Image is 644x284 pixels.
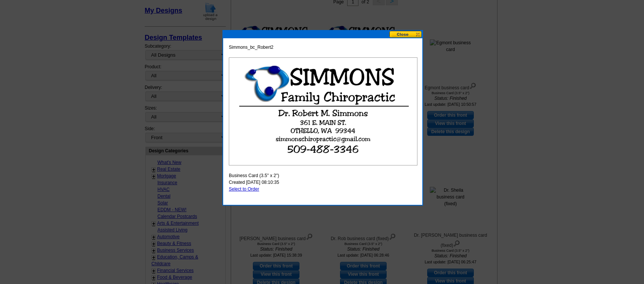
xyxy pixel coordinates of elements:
[229,186,259,192] a: Select to Order
[229,57,417,165] img: large-thumb.jpg
[229,172,279,179] span: Business Card (3.5" x 2")
[229,179,279,186] span: Created [DATE] 08:10:35
[229,44,274,51] span: Simmons_bc_Robert2
[494,110,644,284] iframe: LiveChat chat widget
